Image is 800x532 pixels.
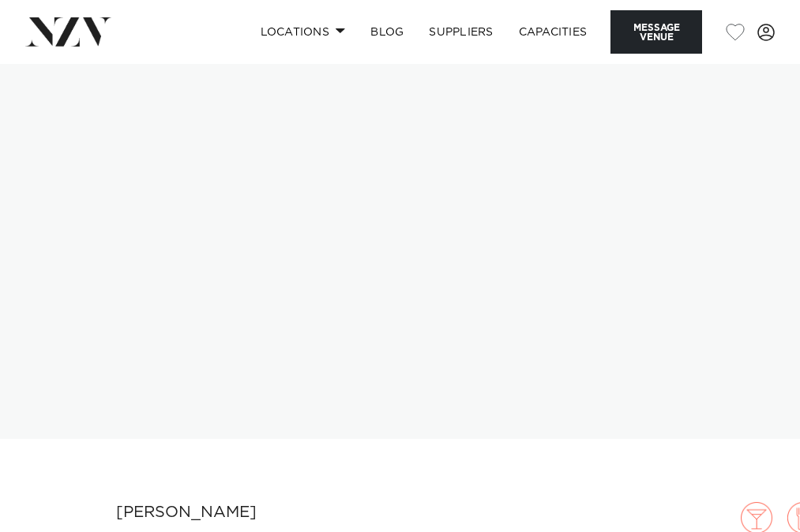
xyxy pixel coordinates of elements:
img: nzv-logo.png [25,17,111,46]
a: BLOG [358,15,416,49]
a: SUPPLIERS [416,15,505,49]
small: [PERSON_NAME] [116,504,257,520]
a: Capacities [506,15,600,49]
a: Locations [248,15,359,49]
button: Message Venue [610,10,702,54]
